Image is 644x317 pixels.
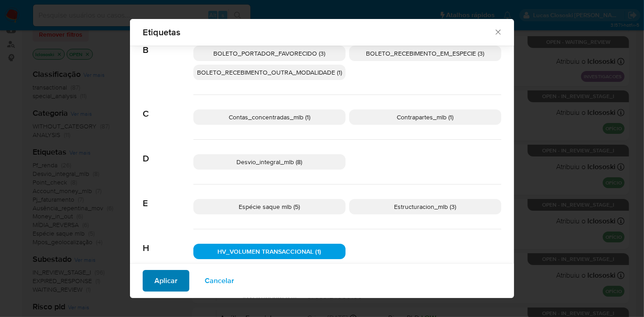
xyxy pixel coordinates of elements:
span: Aplicar [154,271,178,291]
div: BOLETO_PORTADOR_FAVORECIDO (3) [193,46,346,61]
span: Etiquetas [143,28,494,37]
button: Fechar [494,28,502,36]
div: Contas_concentradas_mlb (1) [193,109,346,125]
div: Desvio_integral_mlb (8) [193,154,346,170]
span: E [143,185,193,209]
div: Espécie saque mlb (5) [193,199,346,214]
span: Contrapartes_mlb (1) [397,113,454,122]
div: BOLETO_RECEBIMENTO_EM_ESPECIE (3) [349,46,501,61]
span: BOLETO_RECEBIMENTO_EM_ESPECIE (3) [366,49,485,58]
span: HV_VOLUMEN TRANSACCIONAL (1) [218,247,322,256]
button: Cancelar [193,270,246,292]
span: BOLETO_PORTADOR_FAVORECIDO (3) [214,49,326,58]
span: H [143,229,193,254]
span: Espécie saque mlb (5) [239,202,300,211]
span: BOLETO_RECEBIMENTO_OUTRA_MODALIDADE (1) [197,68,342,77]
span: C [143,95,193,119]
div: BOLETO_RECEBIMENTO_OUTRA_MODALIDADE (1) [193,65,346,80]
div: Contrapartes_mlb (1) [349,109,501,125]
span: D [143,140,193,164]
span: Estructuracion_mlb (3) [394,202,457,211]
span: Cancelar [205,271,234,291]
div: HV_VOLUMEN TRANSACCIONAL (1) [193,244,346,259]
span: Contas_concentradas_mlb (1) [229,113,310,122]
div: Estructuracion_mlb (3) [349,199,501,214]
button: Aplicar [143,270,189,292]
span: Desvio_integral_mlb (8) [237,157,303,166]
